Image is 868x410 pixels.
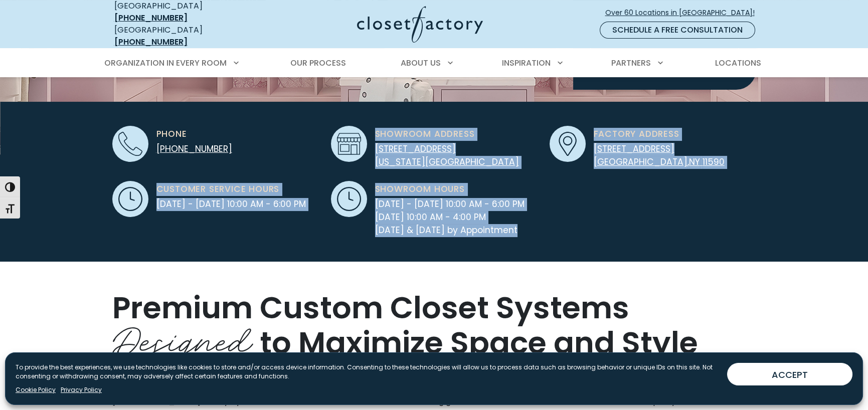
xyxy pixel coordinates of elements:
a: [STREET_ADDRESS] [GEOGRAPHIC_DATA],NY 11590 [594,143,725,168]
div: [GEOGRAPHIC_DATA] [114,24,260,48]
a: Privacy Policy [61,385,102,394]
nav: Primary Menu [97,49,771,77]
a: [PHONE_NUMBER] [114,12,188,24]
span: to Maximize [260,321,443,364]
img: Closet Factory Logo [357,6,483,43]
a: Over 60 Locations in [GEOGRAPHIC_DATA]! [605,4,763,22]
span: Premium Custom Closet Systems [112,286,629,329]
span: Locations [715,57,761,69]
span: Customer Service Hours [156,183,280,196]
span: Partners [611,57,651,69]
span: [DATE] - [DATE] 10:00 AM - 6:00 PM [375,198,525,211]
span: [STREET_ADDRESS] [594,143,674,155]
span: Space and Style [450,321,698,364]
span: [DATE] 10:00 AM - 4:00 PM [375,211,525,224]
span: [DATE] - [DATE] 10:00 AM - 6:00 PM [156,198,306,211]
span: Showroom Address [375,128,475,141]
a: [PHONE_NUMBER] [156,143,232,155]
button: ACCEPT [727,363,852,385]
span: [GEOGRAPHIC_DATA] [594,156,687,168]
a: [STREET_ADDRESS][US_STATE][GEOGRAPHIC_DATA] [375,143,519,168]
span: 11590 [703,156,725,168]
a: [PHONE_NUMBER] [114,36,188,48]
a: Schedule a Free Consultation [600,22,755,39]
span: Phone [156,128,187,141]
span: Our Process [290,57,346,69]
span: Over 60 Locations in [GEOGRAPHIC_DATA]! [605,8,763,18]
span: Organization in Every Room [104,57,227,69]
span: Inspiration [502,57,551,69]
a: Cookie Policy [16,385,56,394]
p: To provide the best experiences, we use technologies like cookies to store and/or access device i... [16,363,719,381]
span: [DATE] & [DATE] by Appointment [375,224,525,237]
span: NY [689,156,700,168]
span: About Us [401,57,441,69]
span: Factory Address [594,128,679,141]
span: Designed [112,310,253,365]
span: Showroom Hours [375,183,465,196]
